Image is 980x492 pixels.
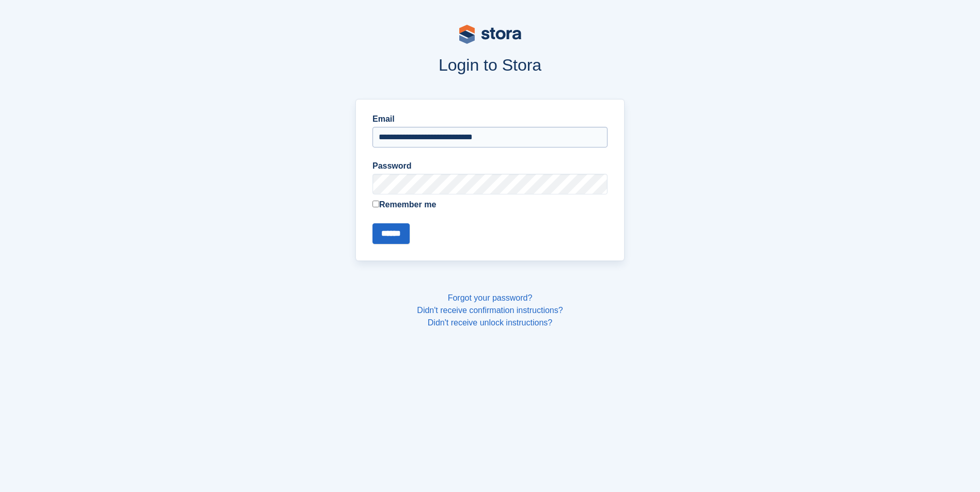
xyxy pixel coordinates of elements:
label: Password [372,160,608,172]
h1: Login to Stora [159,56,822,74]
label: Email [372,113,608,125]
input: Remember me [372,201,379,207]
a: Didn't receive confirmation instructions? [417,306,563,315]
a: Forgot your password? [448,293,533,302]
label: Remember me [372,199,608,211]
img: stora-logo-53a41332b3708ae10de48c4981b4e9114cc0af31d8433b30ea865607fb682f29.svg [459,25,521,44]
a: Didn't receive unlock instructions? [428,318,552,327]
